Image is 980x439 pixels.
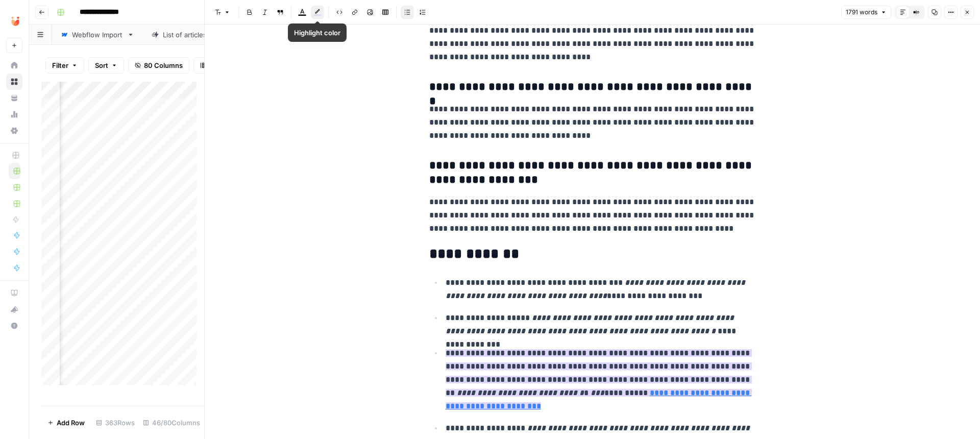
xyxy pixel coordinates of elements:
button: Filter [45,57,84,74]
button: 1791 words [841,6,891,19]
a: Browse [6,74,22,90]
div: List of articles to update - IT.csv [163,30,266,40]
span: Filter [52,60,68,70]
a: Home [6,57,22,74]
a: Your Data [6,90,22,106]
button: Sort [88,57,124,74]
div: Webflow Import [72,30,123,40]
a: Usage [6,106,22,123]
span: Add Row [57,418,85,428]
a: Webflow Import [52,25,143,45]
span: Sort [95,60,108,70]
div: 363 Rows [92,414,139,431]
button: Add Row [41,414,91,431]
a: AirOps Academy [6,285,22,301]
div: 46/80 Columns [139,414,204,431]
button: What's new? [6,301,22,318]
a: List of articles to update - IT.csv [143,25,286,45]
button: Help + Support [6,318,22,334]
div: Highlight color [294,28,340,38]
div: What's new? [7,302,22,317]
span: 80 Columns [144,60,183,70]
a: Settings [6,123,22,139]
span: 1791 words [846,8,877,17]
button: 80 Columns [128,57,189,74]
img: Unobravo Logo [6,12,24,30]
button: Workspace: Unobravo [6,8,22,34]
